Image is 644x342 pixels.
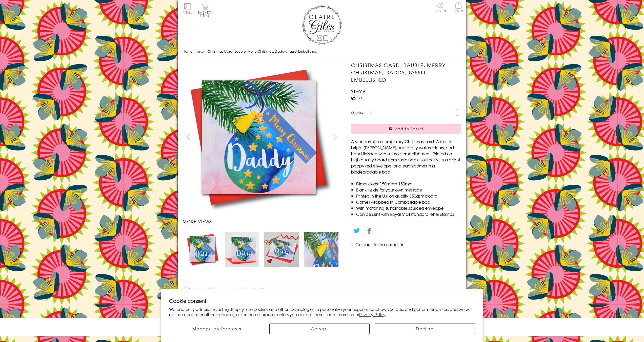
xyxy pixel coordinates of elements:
[356,181,461,187] li: Dimensions: 150mm x 150mm
[183,218,341,224] h3: More views
[453,3,464,13] a: Trade
[222,229,262,269] li: Carousel Page 2
[395,126,424,131] span: Add to Basket
[302,5,342,45] img: Claire Giles Greetings Cards
[356,205,461,211] li: With matching sustainable sourced envelope
[183,49,192,54] a: Home
[356,211,461,217] li: Can be sent with Royal Mail standard letter stamps
[264,232,299,266] img: Christmas Card, Bauble, Merry Christmas, Daddy, Tassel Embellished
[351,61,461,83] h1: Christmas Card, Bauble, Merry Christmas, Daddy, Tassel Embellished
[434,3,446,12] a: Log In
[351,95,364,102] span: £3.75
[359,311,386,317] a: Privacy Policy
[200,10,212,18] span: 0 items
[206,49,207,54] span: ›
[301,229,341,269] li: Carousel Page 4
[269,324,370,334] button: Accept
[356,193,461,199] li: Printed in the U.K on quality 350gsm board
[169,307,475,317] p: We and our partners, including Shopify, use cookies and other technologies to personalize your ex...
[183,61,335,213] img: Christmas Card, Bauble, Merry Christmas, Daddy, Tassel Embellished
[330,131,341,143] button: next
[351,89,365,95] span: XTA016
[183,3,193,14] button: Menu
[183,229,341,269] ul: Carousel Pagination
[356,199,461,205] li: Comes wrapped in Compostable bag
[208,49,317,54] span: Christmas Card, Bauble, Merry Christmas, Daddy, Tassel Embellished
[351,110,363,115] label: Quantity
[192,326,241,332] span: Manage preferences
[195,49,205,54] a: Tassel
[198,4,212,17] button: Basket0 items
[183,46,461,57] nav: breadcrumbs
[169,324,264,334] button: Manage preferences
[453,3,464,12] span: Trade
[356,187,461,193] li: Blank inside for your own message
[183,287,461,295] h2: Product recommendations
[183,10,193,15] span: Menu
[225,232,259,266] img: Christmas Card, Bauble, Merry Christmas, Daddy, Tassel Embellished
[185,232,220,266] img: Christmas Card, Bauble, Merry Christmas, Daddy, Tassel Embellished
[193,49,194,54] span: ›
[183,131,194,143] button: prev
[262,229,301,269] li: Carousel Page 3
[375,324,475,334] button: Decline
[183,229,222,269] li: Carousel Page 1 (Current Slide)
[169,297,475,304] h2: Cookie consent
[351,124,461,133] button: Add to Basket
[355,241,405,247] a: Go back to the collection
[341,61,493,213] img: Christmas Card, Bauble, Merry Christmas, Daddy, Tassel Embellished
[351,138,461,175] p: A wonderful contemporary Christmas card. A mix of bright [PERSON_NAME] and pretty watercolours, a...
[304,232,338,266] img: Christmas Card, Bauble, Merry Christmas, Daddy, Tassel Embellished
